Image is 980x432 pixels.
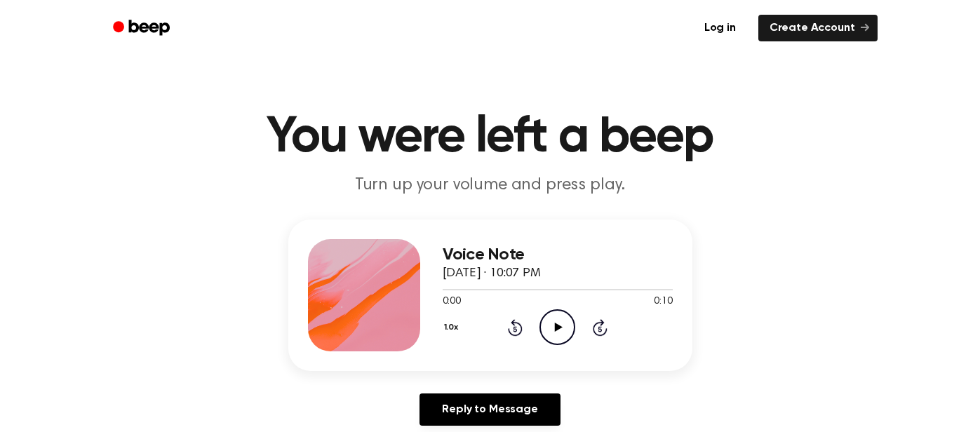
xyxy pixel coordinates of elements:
[443,245,673,264] h3: Voice Note
[654,295,672,309] span: 0:10
[690,12,750,44] a: Log in
[419,393,560,426] a: Reply to Message
[443,267,541,280] span: [DATE] · 10:07 PM
[221,174,760,197] p: Turn up your volume and press play.
[131,112,850,163] h1: You were left a beep
[103,15,182,42] a: Beep
[443,295,461,309] span: 0:00
[443,316,464,339] button: 1.0x
[758,15,878,41] a: Create Account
